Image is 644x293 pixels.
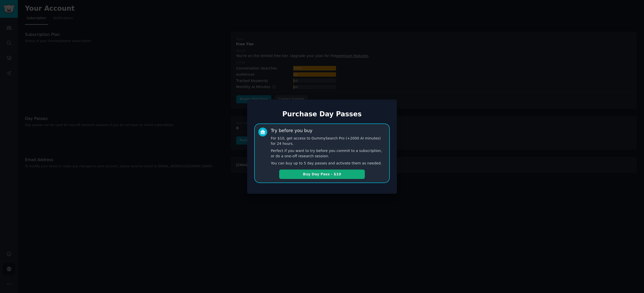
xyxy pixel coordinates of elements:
h1: Purchase Day Passes [254,110,390,118]
p: For $10, get access to GummySearch Pro (+2000 AI minutes) for 24 hours. [271,136,386,146]
p: Perfect if you want to try before you commit to a subscription, or do a one-off research session. [271,148,386,159]
div: Try before you buy [271,128,312,134]
p: You can buy up to 5 day passes and activate them as needed. [271,161,386,166]
button: Buy Day Pass - $10 [279,170,365,179]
